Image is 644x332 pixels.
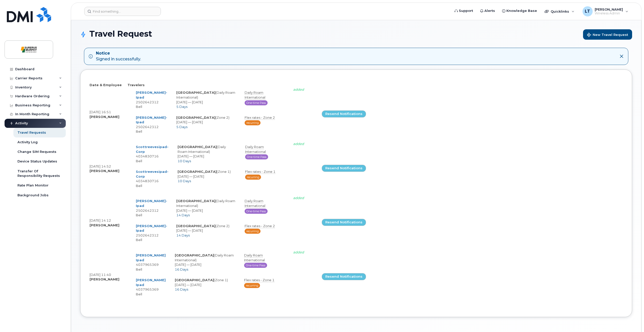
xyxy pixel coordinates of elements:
[322,110,366,117] a: Resend Notifications
[176,233,190,237] span: 14 Days
[136,253,166,262] a: [PERSON_NAME] Ipad
[90,141,127,196] td: [DATE] 14:52
[244,278,274,282] span: Flex rates - Zone 1
[245,115,275,120] span: Flex rates - Zone 2
[173,166,241,191] td: (Zone 1) [DATE] — [DATE]
[176,199,216,203] strong: [GEOGRAPHIC_DATA]
[245,145,266,154] span: Daily Roam International
[178,170,217,174] strong: [GEOGRAPHIC_DATA]
[587,33,628,38] span: New Travel Request
[176,115,216,120] strong: [GEOGRAPHIC_DATA]
[131,221,172,245] td: 2502642312 Bell
[244,253,265,262] span: Daily Roam International
[80,29,632,40] h1: Travel Request
[245,224,275,228] span: Flex rates - Zone 2
[293,196,304,200] i: added
[90,115,119,119] strong: [PERSON_NAME]
[322,165,366,172] a: Resend Notifications
[175,267,188,271] span: 16 Days
[245,199,265,208] span: Daily Roam International
[176,90,216,94] strong: [GEOGRAPHIC_DATA]
[175,287,188,291] span: 16 Days
[131,196,172,220] td: 2502642312 Bell
[131,87,172,112] td: 2502642312 Bell
[127,83,322,87] th: Travelers
[170,275,240,299] td: (Zone 1) [DATE] — [DATE]
[172,196,240,220] td: (Daily Roam International) [DATE] — [DATE]
[96,51,141,56] strong: Notice
[173,141,241,166] td: (Daily Roam International) [DATE] — [DATE]
[172,112,240,137] td: (Zone 2) [DATE] — [DATE]
[136,170,168,178] a: Scottreevesipad- Corp
[178,159,191,163] span: 10 Days
[245,229,261,234] span: Recurring (AUTO renewal every 30 days)
[245,120,261,125] span: Recurring (AUTO renewal every 30 days)
[172,221,240,245] td: (Zone 2) [DATE] — [DATE]
[90,196,127,250] td: [DATE] 14:12
[176,105,187,109] span: 5 Days
[96,51,141,62] div: Signed in successfully.
[131,112,172,137] td: 2502642312 Bell
[178,179,191,183] span: 10 Days
[176,213,190,217] span: 14 Days
[176,125,187,129] span: 5 Days
[170,250,240,275] td: (Daily Roam International) [DATE] — [DATE]
[293,87,304,91] i: added
[90,223,119,227] strong: [PERSON_NAME]
[293,142,304,146] i: added
[245,154,268,159] span: 30 days pass
[583,29,632,40] button: New Travel Request
[322,273,366,280] a: Resend Notifications
[175,253,214,257] strong: [GEOGRAPHIC_DATA]
[131,275,170,299] td: 4037965369 Bell
[244,283,260,288] span: Recurring (AUTO renewal every 30 days)
[175,278,214,282] strong: [GEOGRAPHIC_DATA]
[245,100,268,105] span: 30 days pass
[131,141,173,166] td: 4034830716 Bell
[131,250,170,275] td: 4037965369 Bell
[244,263,267,268] span: 30 days pass
[136,115,167,124] a: [PERSON_NAME]-Ipad
[245,170,275,174] span: Flex rates - Zone 1
[136,145,168,154] a: Scottreevesipad- Corp
[136,224,167,233] a: [PERSON_NAME]-Ipad
[90,87,127,141] td: [DATE] 16:51
[136,199,167,208] a: [PERSON_NAME]-Ipad
[90,169,119,173] strong: [PERSON_NAME]
[131,166,173,191] td: 4034830716 Bell
[90,250,127,304] td: [DATE] 11:40
[293,250,304,254] i: added
[245,90,265,100] span: Daily Roam International
[178,145,217,149] strong: [GEOGRAPHIC_DATA]
[322,219,366,226] a: Resend Notifications
[90,277,119,281] strong: [PERSON_NAME]
[90,83,127,87] th: Date & Employee
[245,175,261,180] span: Recurring (AUTO renewal every 30 days)
[172,87,240,112] td: (Daily Roam International) [DATE] — [DATE]
[136,90,167,99] a: [PERSON_NAME]-Ipad
[136,278,166,287] a: [PERSON_NAME] Ipad
[245,209,268,214] span: 30 days pass
[176,224,216,228] strong: [GEOGRAPHIC_DATA]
